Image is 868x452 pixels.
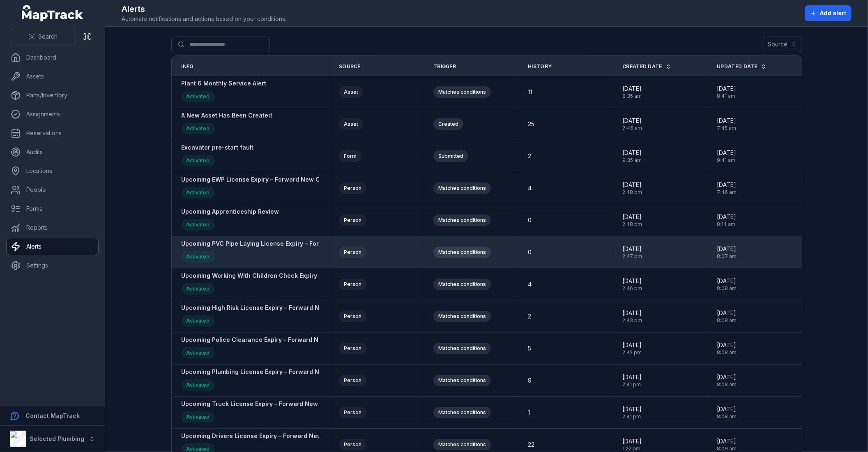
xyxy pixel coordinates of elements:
span: [DATE] [717,405,737,413]
span: [DATE] [717,149,736,157]
a: Assets [7,68,98,85]
span: [DATE] [622,85,642,93]
strong: Contact MapTrack [25,412,80,419]
span: 8:08 am [717,349,737,356]
span: [DATE] [717,373,737,381]
a: Upcoming Plumbing License Expiry – Forward New Copy To [EMAIL_ADDRESS][DOMAIN_NAME] (Front & Back... [182,368,562,393]
a: Updated Date [717,63,767,70]
a: Excavator pre-start faultActivated [182,143,254,168]
a: Reservations [7,125,98,141]
span: 0 [528,248,532,256]
div: Activated [182,155,215,166]
span: [DATE] [717,117,736,125]
time: 8/20/2025, 9:35:07 AM [622,149,642,164]
span: 2:47 pm [622,253,642,260]
span: [DATE] [622,309,642,317]
a: Reports [7,219,98,236]
a: Alerts [7,238,98,255]
time: 9/11/2025, 8:09:06 AM [717,437,737,452]
div: Person [339,247,366,258]
time: 9/18/2025, 8:41:02 AM [717,85,736,99]
div: Matches conditions [433,182,491,194]
span: 8:08 am [717,285,737,292]
a: Settings [7,257,98,274]
span: 2:48 pm [622,221,642,228]
div: Activated [182,251,215,263]
span: Trigger [433,63,456,70]
time: 9/11/2025, 8:07:42 AM [717,245,737,260]
span: 22 [528,440,534,449]
span: [DATE] [622,341,642,349]
span: 11 [528,88,532,96]
span: Updated Date [717,63,757,70]
button: Source [763,37,802,52]
a: People [7,182,98,198]
div: Activated [182,283,215,295]
div: Person [339,182,366,194]
a: Audits [7,144,98,160]
div: Activated [182,315,215,327]
span: Automate notifications and actions based on your conditions. [122,15,286,23]
time: 9/11/2025, 8:08:33 AM [717,341,737,356]
span: 0 [528,216,532,224]
a: Upcoming Police Clearance Expiry – Forward New Copy To [EMAIL_ADDRESS][DOMAIN_NAME] (Front & Back... [182,336,562,361]
span: 8:07 am [717,253,737,260]
strong: Upcoming Working With Children Check Expiry – Forward New Copy To [EMAIL_ADDRESS][DOMAIN_NAME] (F... [182,272,597,280]
span: Source [339,63,361,70]
div: Activated [182,219,215,231]
div: Submitted [433,150,468,162]
span: Created Date [622,63,662,70]
a: Upcoming Truck License Expiry – Forward New Copy To [EMAIL_ADDRESS][DOMAIN_NAME] (Front & Back se... [182,400,553,425]
span: 2:42 pm [622,349,642,356]
time: 9/11/2025, 8:08:12 AM [717,277,737,292]
strong: Upcoming Apprenticeship Review [182,208,279,216]
a: Upcoming High Risk License Expiry – Forward New Copy To [EMAIL_ADDRESS][DOMAIN_NAME] (Front & Bac... [182,304,562,329]
time: 8/18/2025, 2:41:05 PM [622,405,642,420]
span: 8:08 am [717,317,737,324]
div: Person [339,375,366,386]
time: 10/1/2025, 7:46:29 AM [717,181,737,196]
a: Locations [7,163,98,179]
span: 2:41 pm [622,413,642,420]
div: Matches conditions [433,214,491,226]
div: Matches conditions [433,375,491,386]
span: 4 [528,280,532,288]
span: History [528,63,552,70]
span: 8:14 am [717,221,736,228]
span: 8:08 am [717,413,737,420]
a: Forms [7,201,98,217]
span: 8:09 am [717,445,737,452]
button: Add alert [805,5,852,21]
span: [DATE] [622,181,642,189]
time: 8/18/2025, 1:22:30 PM [622,437,642,452]
strong: Plant 6 Monthly Service Alert [182,79,267,88]
span: 9:35 am [622,157,642,164]
a: Dashboard [7,49,98,66]
div: Form [339,150,361,162]
span: 2:46 pm [622,285,642,292]
span: [DATE] [622,117,642,125]
time: 8/18/2025, 2:43:36 PM [622,309,642,324]
div: Person [339,343,366,354]
a: Assignments [7,106,98,122]
span: 2:48 pm [622,189,642,196]
span: [DATE] [622,437,642,445]
span: 8:35 am [622,93,642,99]
div: Activated [182,379,215,391]
strong: Upcoming Truck License Expiry – Forward New Copy To [EMAIL_ADDRESS][DOMAIN_NAME] (Front & Back se... [182,400,553,408]
strong: Upcoming Drivers License Expiry – Forward New Copy To [EMAIL_ADDRESS][DOMAIN_NAME] (Front & Back ... [182,432,557,440]
a: Upcoming PVC Pipe Laying License Expiry – Forward New Copy To [EMAIL_ADDRESS][DOMAIN_NAME] (Front... [182,240,583,265]
div: Person [339,439,366,450]
div: Activated [182,411,215,423]
span: [DATE] [622,277,642,285]
time: 8/18/2025, 2:48:20 PM [622,213,642,228]
div: Person [339,311,366,322]
span: [DATE] [717,277,737,285]
time: 9/11/2025, 8:08:45 AM [717,373,737,388]
span: 7:45 am [717,125,736,131]
time: 8/21/2025, 7:46:45 AM [622,117,642,131]
div: Matches conditions [433,343,491,354]
a: Created Date [622,63,671,70]
span: Info [182,63,194,70]
span: [DATE] [717,85,736,93]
